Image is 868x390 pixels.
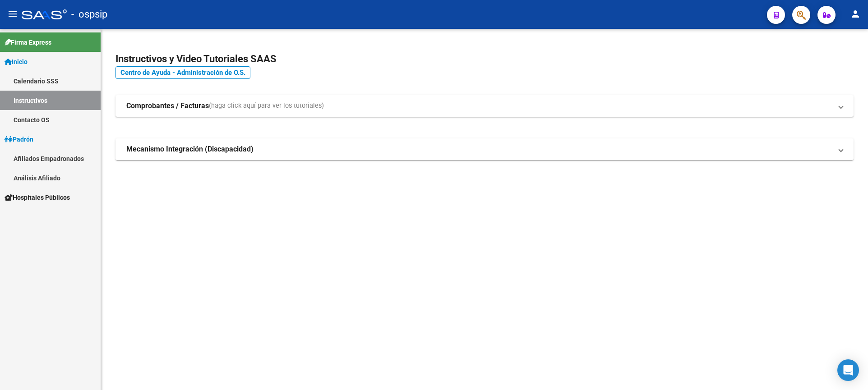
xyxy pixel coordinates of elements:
span: - ospsip [71,5,107,24]
mat-icon: menu [7,9,18,19]
mat-icon: person [850,9,861,19]
div: Open Intercom Messenger [837,359,859,381]
span: (haga click aquí para ver los tutoriales) [209,101,324,111]
span: Inicio [5,57,28,67]
mat-expansion-panel-header: Mecanismo Integración (Discapacidad) [115,138,854,160]
strong: Comprobantes / Facturas [126,101,209,111]
h2: Instructivos y Video Tutoriales SAAS [115,50,854,68]
span: Hospitales Públicos [5,193,70,202]
mat-expansion-panel-header: Comprobantes / Facturas(haga click aquí para ver los tutoriales) [115,95,854,117]
strong: Mecanismo Integración (Discapacidad) [126,144,254,154]
span: Firma Express [5,37,51,47]
span: Padrón [5,134,33,144]
a: Centro de Ayuda - Administración de O.S. [115,66,250,79]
